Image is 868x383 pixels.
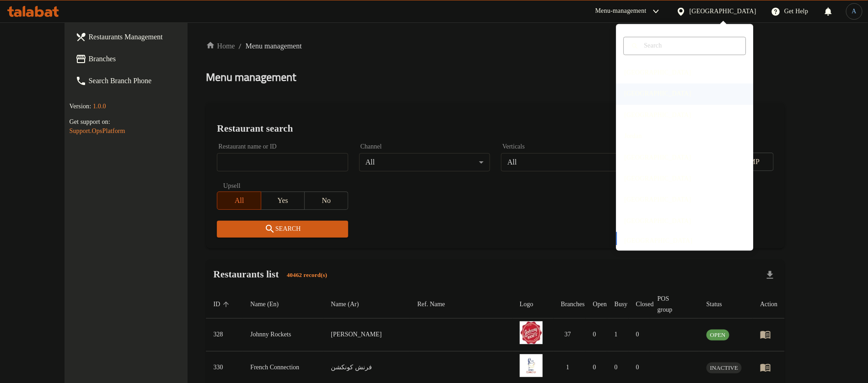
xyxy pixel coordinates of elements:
div: [GEOGRAPHIC_DATA] [625,153,691,163]
div: [GEOGRAPHIC_DATA] [625,89,691,99]
td: [PERSON_NAME] [323,318,410,351]
div: Export file [759,264,781,286]
span: POS group [658,293,688,315]
a: Search Branch Phone [68,70,210,92]
span: Restaurants Management [88,32,202,43]
span: Search [224,223,340,235]
span: 1.0.0 [93,103,106,110]
div: Jordan [625,132,642,142]
div: [GEOGRAPHIC_DATA] [625,216,691,226]
th: Open [586,291,607,319]
span: Menu management [246,41,302,52]
a: Home [206,41,235,52]
button: Yes [261,191,305,210]
td: 37 [554,318,586,351]
a: Support.OpsPlatform [69,128,125,134]
div: All [359,153,490,171]
td: 0 [586,318,607,351]
td: Johnny Rockets [243,318,323,351]
div: Menu-management [595,6,647,17]
span: Status [706,299,734,310]
span: Yes [265,194,301,207]
div: [GEOGRAPHIC_DATA] [625,195,691,205]
td: 0 [629,318,650,351]
span: ID [213,299,232,310]
th: Closed [629,291,650,319]
h2: Restaurants list [213,267,333,282]
h2: Restaurant search [217,122,774,135]
span: OPEN [706,330,729,340]
label: Upsell [223,182,241,189]
h2: Menu management [206,70,296,85]
li: / [239,41,242,52]
span: 40462 record(s) [281,271,333,280]
div: All [501,153,632,171]
span: Ref. Name [417,299,457,310]
div: [GEOGRAPHIC_DATA] [625,68,691,78]
div: Menu [760,329,777,340]
div: [GEOGRAPHIC_DATA] [690,6,756,16]
span: Search Branch Phone [88,75,202,86]
span: No [308,194,345,207]
td: 328 [206,318,243,351]
div: Total records count [281,268,333,282]
span: Name (En) [250,299,291,310]
a: Branches [68,48,210,70]
span: All [221,194,257,207]
th: Action [753,291,785,319]
span: INACTIVE [706,362,742,373]
button: No [304,191,348,210]
input: Search for restaurant name or ID.. [217,153,348,171]
input: Search [641,41,740,51]
th: Logo [512,291,554,319]
img: French Connection [520,354,543,377]
div: Menu [760,362,777,373]
div: [GEOGRAPHIC_DATA] [625,110,691,120]
span: Get support on: [69,118,110,125]
div: [GEOGRAPHIC_DATA] [625,174,691,184]
span: A [852,6,857,16]
a: Restaurants Management [68,26,210,48]
button: Search [217,221,348,238]
nav: breadcrumb [206,41,785,52]
th: Branches [554,291,586,319]
span: Name (Ar) [331,299,371,310]
th: Busy [607,291,629,319]
img: Johnny Rockets [520,321,543,344]
span: Version: [69,103,91,110]
td: 1 [607,318,629,351]
span: Branches [88,53,202,64]
button: All [217,191,261,210]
